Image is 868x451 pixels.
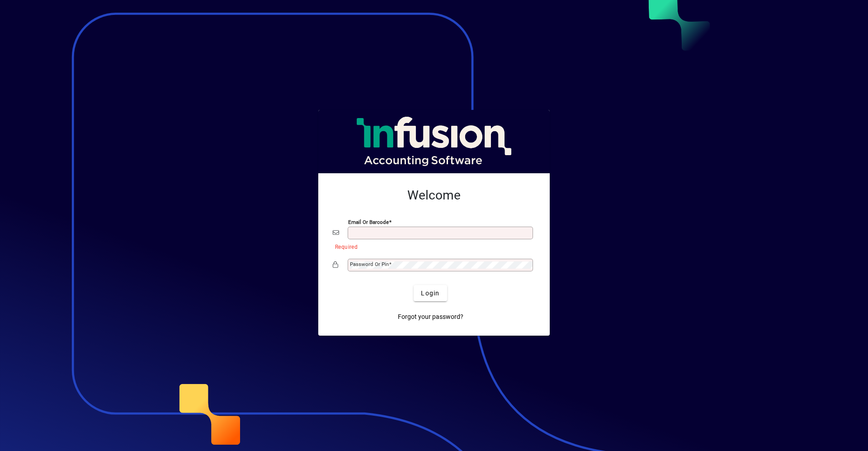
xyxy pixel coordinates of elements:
[394,309,467,325] a: Forgot your password?
[335,242,528,251] mat-error: Required
[333,188,535,203] h2: Welcome
[350,261,389,267] mat-label: Password or Pin
[348,219,389,225] mat-label: Email or Barcode
[398,312,463,322] span: Forgot your password?
[421,289,439,298] span: Login
[414,285,447,301] button: Login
